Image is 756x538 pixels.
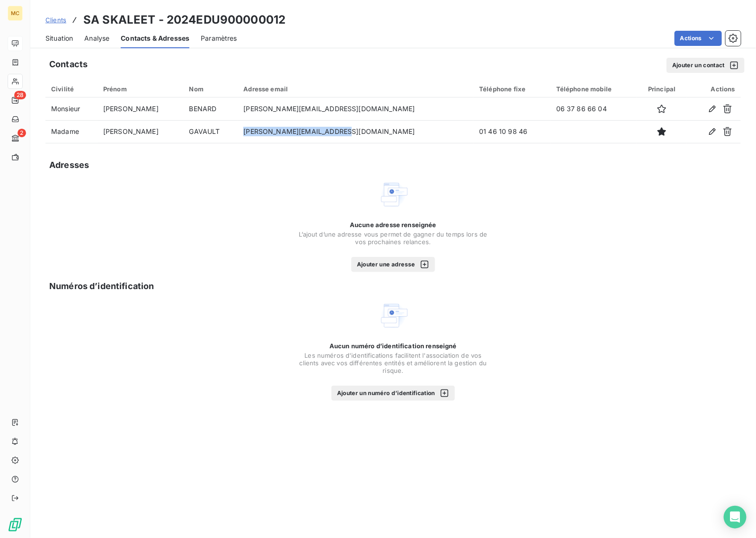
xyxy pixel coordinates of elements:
[299,352,488,374] span: Les numéros d'identifications facilitent l'association de vos clients avec vos différentes entité...
[189,85,232,93] div: Nom
[551,97,637,120] td: 06 37 86 66 04
[8,131,22,146] a: 2
[378,179,409,210] img: Empty state
[378,300,409,331] img: Empty state
[45,120,98,143] td: Madame
[98,97,184,120] td: [PERSON_NAME]
[84,34,109,43] span: Analyse
[49,58,88,71] h5: Contacts
[675,31,722,46] button: Actions
[693,85,735,93] div: Actions
[14,91,26,99] span: 28
[238,97,473,120] td: [PERSON_NAME][EMAIL_ADDRESS][DOMAIN_NAME]
[201,34,237,43] span: Paramètres
[724,506,747,529] div: Open Intercom Messenger
[8,93,22,108] a: 28
[556,85,631,93] div: Téléphone mobile
[8,517,23,532] img: Logo LeanPay
[350,221,436,229] span: Aucune adresse renseignée
[103,85,178,93] div: Prénom
[121,34,189,43] span: Contacts & Adresses
[45,16,66,24] span: Clients
[243,85,468,93] div: Adresse email
[184,120,238,143] td: GAVAULT
[667,58,745,73] button: Ajouter un contact
[45,15,66,25] a: Clients
[238,120,473,143] td: [PERSON_NAME][EMAIL_ADDRESS][DOMAIN_NAME]
[331,386,455,401] button: Ajouter un numéro d’identification
[473,120,551,143] td: 01 46 10 98 46
[45,34,73,43] span: Situation
[329,342,457,350] span: Aucun numéro d’identification renseigné
[45,97,98,120] td: Monsieur
[51,85,92,93] div: Civilité
[8,6,23,21] div: MC
[479,85,545,93] div: Téléphone fixe
[18,129,26,137] span: 2
[351,257,435,272] button: Ajouter une adresse
[49,280,154,293] h5: Numéros d’identification
[642,85,681,93] div: Principal
[83,11,285,28] h3: SA SKALEET - 2024EDU900000012
[98,120,184,143] td: [PERSON_NAME]
[49,159,89,172] h5: Adresses
[184,97,238,120] td: BENARD
[299,230,488,246] span: L’ajout d’une adresse vous permet de gagner du temps lors de vos prochaines relances.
